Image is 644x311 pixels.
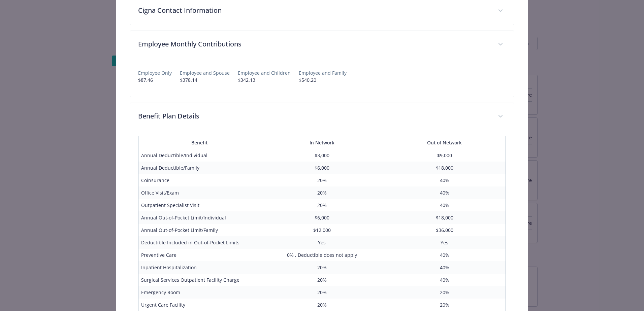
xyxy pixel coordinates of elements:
[138,69,172,76] p: Employee Only
[383,299,506,311] td: 20%
[261,286,383,299] td: 20%
[383,224,506,236] td: $36,000
[138,211,261,224] td: Annual Out-of-Pocket Limit/Individual
[138,186,261,199] td: Office Visit/Exam
[130,59,514,97] div: Employee Monthly Contributions
[383,236,506,249] td: Yes
[138,174,261,186] td: Coinsurance
[238,69,291,76] p: Employee and Children
[261,149,383,162] td: $3,000
[261,174,383,186] td: 20%
[383,186,506,199] td: 40%
[138,249,261,261] td: Preventive Care
[261,236,383,249] td: Yes
[138,199,261,211] td: Outpatient Specialist Visit
[130,31,514,59] div: Employee Monthly Contributions
[180,69,230,76] p: Employee and Spouse
[383,274,506,286] td: 40%
[138,261,261,274] td: Inpatient Hospitalization
[138,39,490,49] p: Employee Monthly Contributions
[383,249,506,261] td: 40%
[299,76,347,83] p: $540.20
[138,149,261,162] td: Annual Deductible/Individual
[261,186,383,199] td: 20%
[261,224,383,236] td: $12,000
[261,249,383,261] td: 0% , Deductible does not apply
[383,174,506,186] td: 40%
[299,69,347,76] p: Employee and Family
[130,103,514,131] div: Benefit Plan Details
[383,211,506,224] td: $18,000
[383,149,506,162] td: $9,000
[138,236,261,249] td: Deductible Included in Out-of-Pocket Limits
[138,76,172,83] p: $87.46
[383,162,506,174] td: $18,000
[261,211,383,224] td: $6,000
[138,162,261,174] td: Annual Deductible/Family
[138,286,261,299] td: Emergency Room
[138,224,261,236] td: Annual Out-of-Pocket Limit/Family
[238,76,291,83] p: $342.13
[383,286,506,299] td: 20%
[261,199,383,211] td: 20%
[261,299,383,311] td: 20%
[180,76,230,83] p: $378.14
[261,162,383,174] td: $6,000
[261,136,383,149] th: In Network
[261,274,383,286] td: 20%
[138,111,490,121] p: Benefit Plan Details
[383,199,506,211] td: 40%
[138,274,261,286] td: Surgical Services Outpatient Facility Charge
[261,261,383,274] td: 20%
[383,261,506,274] td: 40%
[138,136,261,149] th: Benefit
[138,299,261,311] td: Urgent Care Facility
[138,5,490,15] p: Cigna Contact Information
[383,136,506,149] th: Out of Network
